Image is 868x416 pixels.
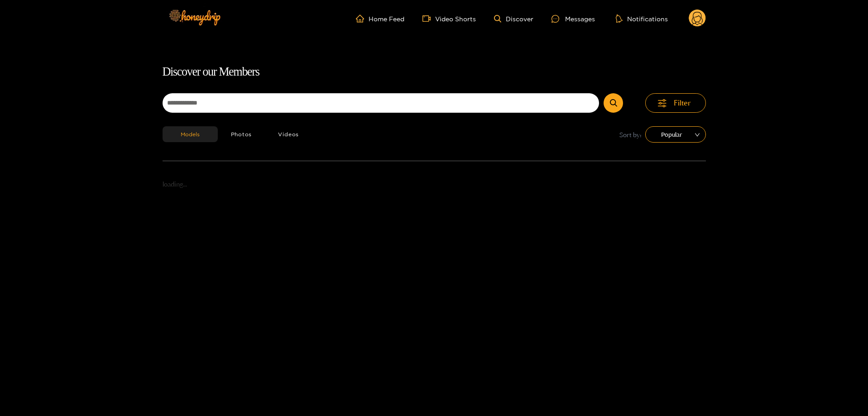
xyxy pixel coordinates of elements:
[163,126,218,142] button: Models
[645,126,706,143] div: sort
[604,93,623,113] button: Submit Search
[356,14,404,23] a: Home Feed
[619,129,642,140] span: Sort by:
[218,126,265,142] button: Photos
[652,128,699,141] span: Popular
[674,98,691,108] span: Filter
[613,14,671,23] button: Notifications
[163,62,706,81] h1: Discover our Members
[494,15,533,23] a: Discover
[551,14,595,24] div: Messages
[356,14,369,23] span: home
[645,93,706,113] button: Filter
[163,179,706,190] p: loading...
[265,126,312,142] button: Videos
[422,14,476,23] a: Video Shorts
[422,14,435,23] span: video-camera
